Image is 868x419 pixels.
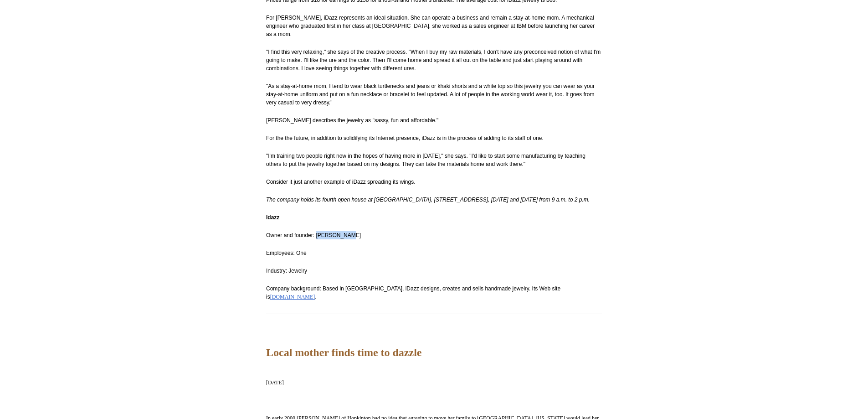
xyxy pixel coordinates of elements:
[270,294,315,300] a: [DOMAIN_NAME]
[266,15,595,37] span: For [PERSON_NAME], iDazz represents an ideal situation. She can operate a business and remain a s...
[266,83,595,106] span: "As a stay-at-home mom, I tend to wear black turtlenecks and jeans or khaki shorts and a white to...
[266,49,601,72] span: "I find this very relaxing," she says of the creative process. "When I buy my raw materials, I do...
[266,232,361,238] span: Owner and founder: [PERSON_NAME]
[266,347,422,358] span: Local mother finds time to dazzle
[266,268,307,274] span: Industry: Jewelry
[266,250,307,256] span: Employees: One
[266,179,416,185] span: Consider it just another example of iDazz spreading its wings.
[266,197,590,203] span: The company holds its fourth open house at [GEOGRAPHIC_DATA], [STREET_ADDRESS], [DATE] and [DATE]...
[266,153,586,167] span: "I'm training two people right now in the hopes of having more in [DATE]," she says. "I'd like to...
[266,214,279,221] span: Idazz
[266,135,544,141] span: For the the future, in addition to solidifying its Internet presence, iDazz is in the process of ...
[266,117,438,124] span: [PERSON_NAME] describes the jewelry as "sassy, fun and affordable."
[266,285,560,300] span: Company background: Based in [GEOGRAPHIC_DATA], iDazz designs, creates and sells handmade jewelry...
[266,379,284,386] span: [DATE]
